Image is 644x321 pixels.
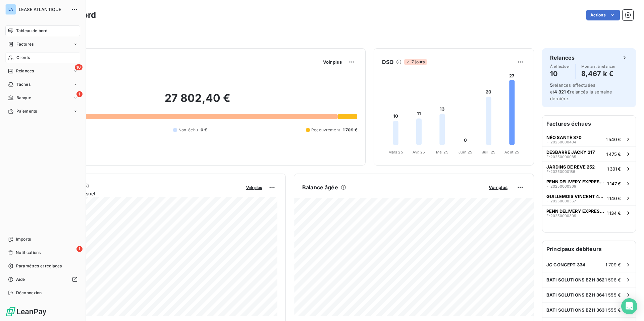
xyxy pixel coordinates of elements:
button: DESBARRE JACKY 217F-202500000851 475 € [542,146,636,161]
div: LA [5,4,16,15]
tspan: Avr. 25 [413,150,425,154]
a: Paramètres et réglages [5,261,80,271]
button: Actions [586,10,620,20]
a: Imports [5,234,80,245]
button: Voir plus [487,184,509,190]
span: DESBARRE JACKY 217 [546,149,595,155]
tspan: Mars 25 [388,150,403,154]
span: F-20250000085 [546,155,576,159]
tspan: Août 25 [504,150,519,154]
span: Tâches [16,81,31,87]
span: F-20250000404 [546,140,576,144]
tspan: Juil. 25 [482,150,495,154]
span: Non-échu [178,127,198,133]
span: Notifications [16,250,41,256]
span: 1 301 € [607,166,621,172]
a: 10Relances [5,66,80,76]
button: Voir plus [244,184,264,190]
span: Aide [16,276,25,282]
span: Factures [16,41,34,47]
span: relances effectuées et relancés la semaine dernière. [550,82,612,101]
a: Clients [5,52,80,63]
span: JARDINS DE REVE 252 [546,164,595,170]
tspan: Mai 25 [436,150,448,154]
span: Clients [16,55,30,61]
span: 10 [75,64,83,70]
div: Open Intercom Messenger [621,298,637,314]
span: Voir plus [246,185,262,190]
a: Aide [5,274,80,285]
span: 1 [76,246,83,252]
span: Paiements [16,108,37,114]
span: Chiffre d'affaires mensuel [38,190,241,197]
span: Déconnexion [16,290,42,296]
span: 7 jours [404,59,427,65]
span: 1 598 € [605,277,621,282]
span: F-20250000186 [546,170,575,174]
button: GUILLEMOIS VINCENT 463F-202500003671 140 € [542,191,636,205]
span: PENN DELIVERY EXPRESS 460 [546,179,604,184]
a: Paiements [5,106,80,117]
span: 1 555 € [605,292,621,298]
span: GUILLEMOIS VINCENT 463 [546,194,604,199]
span: F-20250000369 [546,184,576,188]
h6: Balance âgée [302,183,338,191]
span: Recouvrement [311,127,340,133]
span: BATI SOLUTIONS BZH 362 [546,277,604,282]
button: Voir plus [321,59,344,65]
tspan: Juin 25 [459,150,472,154]
span: 1 134 € [607,210,621,216]
span: Montant à relancer [581,64,615,68]
span: Banque [16,95,31,101]
h6: Principaux débiteurs [542,241,636,257]
h6: Factures échues [542,116,636,132]
h6: Relances [550,54,575,62]
span: À effectuer [550,64,570,68]
img: Logo LeanPay [5,306,47,317]
button: PENN DELIVERY EXPRESS 387F-202500003091 134 € [542,205,636,220]
span: 1 540 € [606,137,621,142]
span: 1 [76,91,83,97]
span: 1 147 € [607,181,621,186]
span: Imports [16,236,31,242]
span: Voir plus [323,59,342,65]
span: 5 [550,82,553,88]
span: 1 140 € [607,196,621,201]
a: Factures [5,39,80,50]
span: 0 € [201,127,207,133]
span: 1 475 € [606,151,621,157]
span: F-20250000367 [546,199,576,203]
span: BATI SOLUTIONS BZH 364 [546,292,605,298]
span: NÉO SANTÉ 370 [546,135,582,140]
a: Tâches [5,79,80,90]
h4: 8,467 k € [581,68,615,79]
span: 1 709 € [343,127,357,133]
span: JC CONCEPT 334 [546,262,585,267]
h6: DSO [382,58,393,66]
span: Relances [16,68,34,74]
button: JARDINS DE REVE 252F-202500001861 301 € [542,161,636,176]
span: F-20250000309 [546,214,576,218]
span: LEASE ATLANTIQUE [19,7,67,12]
a: Tableau de bord [5,25,80,36]
span: Paramètres et réglages [16,263,62,269]
h4: 10 [550,68,570,79]
button: NÉO SANTÉ 370F-202500004041 540 € [542,132,636,146]
span: Tableau de bord [16,28,47,34]
h2: 27 802,40 € [38,91,357,112]
button: PENN DELIVERY EXPRESS 460F-202500003691 147 € [542,176,636,191]
span: BATI SOLUTIONS BZH 363 [546,307,604,313]
span: 1 709 € [605,262,621,267]
span: Voir plus [489,185,507,190]
span: 1 555 € [605,307,621,313]
span: 4 321 € [554,89,570,94]
span: PENN DELIVERY EXPRESS 387 [546,208,604,214]
a: 1Banque [5,92,80,103]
